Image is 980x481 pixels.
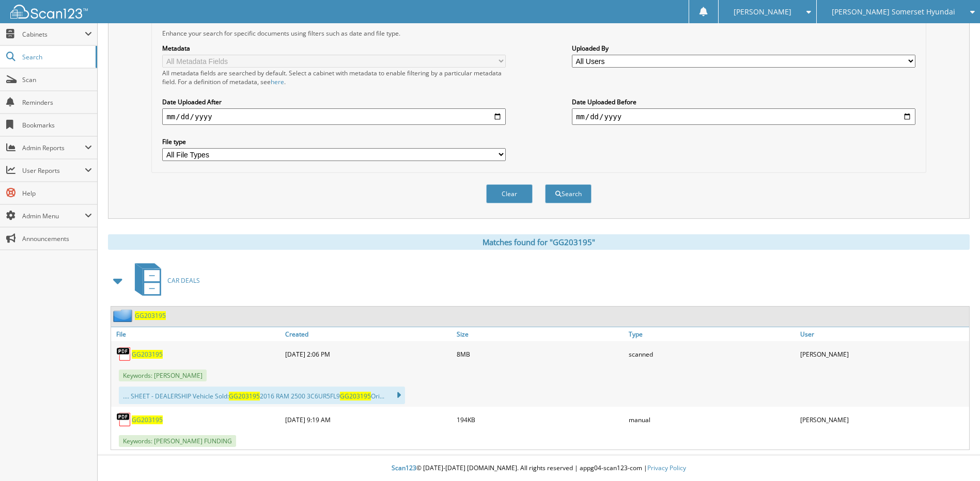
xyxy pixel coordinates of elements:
[167,276,200,285] span: CAR DEALS
[162,44,506,53] label: Metadata
[22,234,92,243] span: Announcements
[22,30,85,39] span: Cabinets
[22,212,85,220] span: Admin Menu
[22,189,92,198] span: Help
[271,77,284,86] a: here
[157,29,920,38] div: Enhance your search for specific documents using filters such as date and file type.
[119,387,405,404] div: .... SHEET - DEALERSHIP Vehicle Sold: 2016 RAM 2500 3C6UR5FL9 Ori...
[162,69,506,86] div: All metadata fields are searched by default. Select a cabinet with metadata to enable filtering b...
[22,121,92,130] span: Bookmarks
[22,98,92,107] span: Reminders
[454,327,626,341] a: Size
[798,344,969,364] div: [PERSON_NAME]
[647,463,686,472] a: Privacy Policy
[108,234,970,250] div: Matches found for "GG203195"
[116,412,132,427] img: PDF.png
[454,409,626,430] div: 194KB
[798,327,969,341] a: User
[283,344,454,364] div: [DATE] 2:06 PM
[116,346,132,362] img: PDF.png
[486,184,533,203] button: Clear
[162,137,506,146] label: File type
[283,409,454,430] div: [DATE] 9:19 AM
[283,327,454,341] a: Created
[454,344,626,364] div: 8MB
[340,392,371,400] span: GG203195
[572,98,915,106] label: Date Uploaded Before
[832,9,955,15] span: [PERSON_NAME] Somerset Hyundai
[111,327,283,341] a: File
[22,53,90,61] span: Search
[132,350,163,359] a: GG203195
[119,370,207,381] span: Keywords: [PERSON_NAME]
[626,344,798,364] div: scanned
[162,98,506,106] label: Date Uploaded After
[928,431,980,481] iframe: Chat Widget
[132,415,163,424] a: GG203195
[22,166,85,175] span: User Reports
[734,9,791,15] span: [PERSON_NAME]
[98,456,980,481] div: © [DATE]-[DATE] [DOMAIN_NAME]. All rights reserved | appg04-scan123-com |
[798,409,969,430] div: [PERSON_NAME]
[572,44,915,53] label: Uploaded By
[626,327,798,341] a: Type
[113,309,135,322] img: folder2.png
[129,260,200,301] a: CAR DEALS
[229,392,260,400] span: GG203195
[10,5,88,19] img: scan123-logo-white.svg
[162,108,506,125] input: start
[545,184,592,203] button: Search
[572,108,915,125] input: end
[392,463,416,472] span: Scan123
[22,143,85,152] span: Admin Reports
[626,409,798,430] div: manual
[119,435,236,447] span: Keywords: [PERSON_NAME] FUNDING
[22,75,92,84] span: Scan
[135,311,166,320] a: GG203195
